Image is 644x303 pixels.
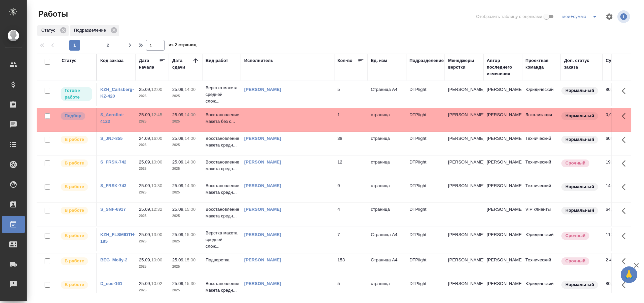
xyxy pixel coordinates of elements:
[617,10,631,23] span: Посмотреть информацию
[334,203,367,226] td: 4
[244,207,281,212] a: [PERSON_NAME]
[139,57,159,71] div: Дата начала
[206,182,238,196] p: Восстановление макета средн...
[367,108,406,132] td: страница
[621,266,637,283] button: 🙏
[565,281,594,288] p: Нормальный
[483,132,522,155] td: [PERSON_NAME]
[151,136,162,141] p: 16:00
[60,280,93,289] div: Исполнитель выполняет работу
[172,287,199,294] p: 2025
[65,258,84,264] p: В работе
[151,257,162,262] p: 10:00
[602,155,636,179] td: 192,00 ₽
[476,13,542,20] span: Отобразить таблицу с оценками
[483,203,522,226] td: [PERSON_NAME]
[618,203,634,219] button: Здесь прячутся важные кнопки
[448,112,480,118] p: [PERSON_NAME]
[602,83,636,106] td: 80,00 ₽
[65,232,84,239] p: В работе
[172,118,199,125] p: 2025
[65,207,84,214] p: В работе
[139,189,166,196] p: 2025
[172,189,199,196] p: 2025
[618,179,634,195] button: Здесь прячутся важные кнопки
[139,118,166,125] p: 2025
[139,159,151,164] p: 25.09,
[70,25,119,36] div: Подразделение
[172,281,185,286] p: 25.09,
[483,155,522,179] td: [PERSON_NAME]
[602,228,636,251] td: 112,00 ₽
[65,136,84,143] p: В работе
[244,57,274,64] div: Исполнитель
[334,108,367,132] td: 1
[367,277,406,300] td: страница
[409,57,444,64] div: Подразделение
[406,277,445,300] td: DTPlight
[100,281,122,286] a: D_eos-161
[618,108,634,124] button: Здесь прячутся важные кнопки
[172,57,192,71] div: Дата сдачи
[618,277,634,293] button: Здесь прячутся важные кнопки
[206,230,238,250] p: Верстка макета средней слож...
[185,183,196,188] p: 14:30
[206,159,238,172] p: Восстановление макета средн...
[602,277,636,300] td: 80,00 ₽
[41,27,58,34] p: Статус
[62,57,77,64] div: Статус
[602,132,636,155] td: 608,00 ₽
[65,87,88,101] p: Готов к работе
[367,83,406,106] td: Страница А4
[206,135,238,149] p: Восстановление макета средн...
[448,280,480,287] p: [PERSON_NAME]
[334,179,367,202] td: 9
[565,87,594,94] p: Нормальный
[60,231,93,240] div: Исполнитель выполняет работу
[618,132,634,148] button: Здесь прячутся важные кнопки
[151,207,162,212] p: 12:32
[602,253,636,277] td: 2 448,00 ₽
[244,257,281,262] a: [PERSON_NAME]
[367,203,406,226] td: страница
[172,232,185,237] p: 25.09,
[565,160,585,166] p: Срочный
[334,277,367,300] td: 5
[483,277,522,300] td: [PERSON_NAME]
[100,183,127,188] a: S_FRSK-743
[151,112,162,117] p: 12:45
[60,182,93,191] div: Исполнитель выполняет работу
[565,136,594,143] p: Нормальный
[244,136,281,141] a: [PERSON_NAME]
[334,83,367,106] td: 5
[522,155,561,179] td: Технический
[448,57,480,71] div: Менеджеры верстки
[172,238,199,245] p: 2025
[206,85,238,105] p: Верстка макета средней слож...
[244,281,281,286] a: [PERSON_NAME]
[172,112,185,117] p: 25.09,
[448,257,480,263] p: [PERSON_NAME]
[244,87,281,92] a: [PERSON_NAME]
[206,280,238,294] p: Восстановление макета средн...
[406,83,445,106] td: DTPlight
[483,179,522,202] td: [PERSON_NAME]
[100,136,123,141] a: S_JNJ-855
[561,11,601,22] div: split button
[483,108,522,132] td: [PERSON_NAME]
[185,257,196,262] p: 15:00
[65,281,84,288] p: В работе
[206,112,238,125] p: Восстановление макета без с...
[172,93,199,100] p: 2025
[139,238,166,245] p: 2025
[602,203,636,226] td: 64,00 ₽
[522,132,561,155] td: Технический
[522,228,561,251] td: Юридический
[100,87,134,99] a: KZH_Carlsberg-KZ-420
[244,183,281,188] a: [PERSON_NAME]
[206,206,238,219] p: Восстановление макета средн...
[100,112,124,124] a: S_Aeroflot-4123
[37,9,68,19] span: Работы
[139,165,166,172] p: 2025
[185,159,196,164] p: 14:00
